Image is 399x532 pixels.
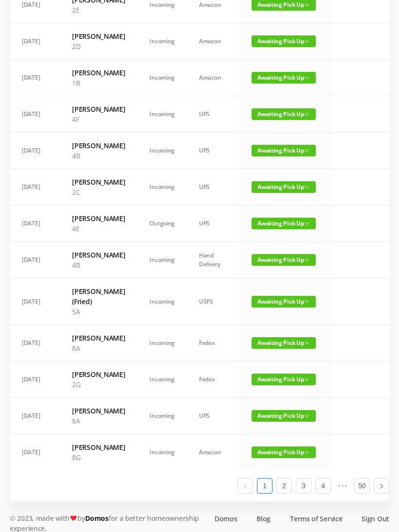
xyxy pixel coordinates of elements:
i: icon: down [305,341,309,345]
p: 2D [72,41,125,51]
td: UPS [187,398,239,434]
p: 4E [72,223,125,234]
span: Awaiting Pick Up [252,446,316,458]
td: UPS [187,133,239,169]
a: Domos [85,514,109,523]
i: icon: down [305,257,309,262]
td: Incoming [137,434,187,470]
h6: [PERSON_NAME] [72,177,125,187]
td: Incoming [137,133,187,169]
i: icon: down [305,450,309,455]
p: 4B [72,260,125,270]
i: icon: down [305,185,309,189]
li: 1 [257,478,272,494]
h6: [PERSON_NAME] [72,369,125,379]
span: Awaiting Pick Up [252,337,316,349]
td: [DATE] [10,434,60,470]
li: Next 5 Pages [335,478,350,494]
p: 8A [72,343,125,353]
a: Domos [215,514,237,524]
li: 3 [296,478,311,494]
p: 2C [72,187,125,197]
p: 4B [72,151,125,161]
td: Amazon [187,60,239,96]
td: [DATE] [10,23,60,60]
td: Incoming [137,96,187,133]
td: Incoming [137,242,187,278]
td: UPS [187,169,239,206]
h6: [PERSON_NAME] [72,442,125,452]
td: [DATE] [10,398,60,434]
li: Previous Page [237,478,253,494]
td: [DATE] [10,96,60,133]
td: [DATE] [10,169,60,206]
td: Incoming [137,398,187,434]
i: icon: down [305,413,309,418]
a: 2 [277,479,291,493]
p: 1B [72,78,125,88]
h6: [PERSON_NAME] [72,250,125,260]
a: Blog [256,514,271,524]
span: Awaiting Pick Up [252,72,316,84]
td: [DATE] [10,242,60,278]
td: Fedex [187,361,239,398]
a: 1 [257,479,272,493]
span: Awaiting Pick Up [252,181,316,193]
span: Awaiting Pick Up [252,254,316,266]
a: Terms of Service [290,514,342,524]
h6: [PERSON_NAME] [72,68,125,78]
td: Incoming [137,278,187,325]
i: icon: down [305,2,309,7]
li: 2 [276,478,292,494]
h6: [PERSON_NAME] [72,104,125,114]
li: Next Page [374,478,389,494]
span: Awaiting Pick Up [252,410,316,422]
a: 50 [355,479,369,493]
i: icon: left [242,483,248,489]
i: icon: down [305,148,309,153]
a: 3 [296,479,311,493]
td: [DATE] [10,60,60,96]
td: [DATE] [10,278,60,325]
td: Incoming [137,23,187,60]
td: USPS [187,278,239,325]
h6: [PERSON_NAME] [72,213,125,223]
td: [DATE] [10,361,60,398]
td: Fedex [187,325,239,361]
i: icon: down [305,75,309,80]
i: icon: down [305,221,309,226]
td: [DATE] [10,325,60,361]
a: Sign Out [362,514,389,524]
h6: [PERSON_NAME] (Fried) [72,286,125,307]
li: 4 [315,478,331,494]
span: ••• [335,478,350,494]
h6: [PERSON_NAME] [72,31,125,41]
li: 50 [354,478,370,494]
p: 8A [72,416,125,426]
td: [DATE] [10,206,60,242]
td: UPS [187,96,239,133]
p: 5A [72,307,125,317]
p: 4F [72,114,125,124]
i: icon: down [305,299,309,304]
td: Incoming [137,60,187,96]
p: 2G [72,379,125,390]
span: Awaiting Pick Up [252,35,316,47]
a: 4 [316,479,330,493]
h6: [PERSON_NAME] [72,140,125,151]
span: Awaiting Pick Up [252,218,316,229]
td: Incoming [137,169,187,206]
td: Amazon [187,23,239,60]
i: icon: down [305,377,309,382]
span: Awaiting Pick Up [252,108,316,120]
p: 2E [72,5,125,15]
span: Awaiting Pick Up [252,374,316,385]
span: Awaiting Pick Up [252,296,316,308]
p: 8G [72,452,125,463]
td: [DATE] [10,133,60,169]
span: Awaiting Pick Up [252,145,316,156]
td: Incoming [137,361,187,398]
i: icon: down [305,39,309,44]
td: Outgoing [137,206,187,242]
i: icon: right [379,483,384,489]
